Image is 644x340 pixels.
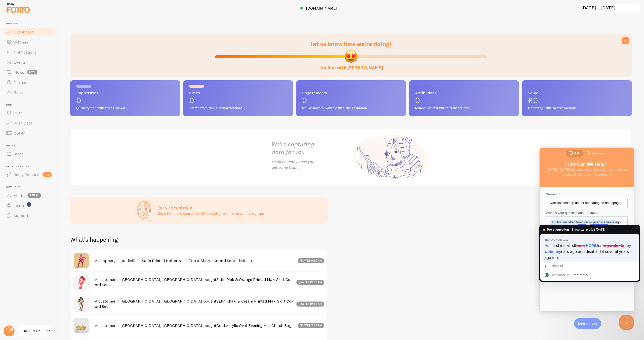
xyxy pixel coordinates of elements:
p: Learn more [578,321,597,326]
label: i'm fine with [PERSON_NAME] [319,60,383,71]
h3: Earn commission [157,205,264,211]
h4: A customer in [GEOGRAPHIC_DATA], [GEOGRAPHIC_DATA] bought [95,299,293,309]
span: let us know how we're doing! [311,40,391,48]
span: Traffic from clicks on notifications [189,106,287,110]
span: Rules [14,90,24,95]
p: 0 [415,96,513,104]
span: Number of attributed transactions [415,106,513,110]
a: Rules [3,87,55,97]
span: 1 new [27,193,41,198]
div: Learn more [574,318,601,329]
div: [DATE] 9:39am [298,258,325,263]
a: Flows beta [3,67,55,77]
a: Settings [3,37,55,47]
a: Push Data [3,118,55,128]
h4: A customer in [GEOGRAPHIC_DATA], [GEOGRAPHIC_DATA] bought [95,323,295,328]
span: £0 [528,95,538,105]
span: Inline [14,151,23,156]
span: The FEO Collection [22,328,46,334]
h2: We're capturing data for you [272,140,351,156]
span: Flows [14,70,24,75]
a: Inline [3,149,55,159]
div: [DATE] 12:56am [296,302,324,307]
img: fomo-relay-logo-orange.svg [5,1,30,14]
span: Get Help [6,186,55,189]
a: Theme [3,77,55,87]
img: emoji.png [344,50,358,63]
h4: A shopper just added to their cart [95,258,295,263]
span: Notifications [14,50,36,55]
span: Settings [14,39,28,45]
span: beta [27,70,37,74]
a: Satin Pink & Orange Printed Maxi Skirt Co-ord Set [95,277,292,287]
div: [DATE] 12:56am [296,280,324,285]
span: Push Data [14,120,32,125]
span: Pop-ups [6,22,55,25]
a: Notifications [3,47,55,57]
span: new [43,172,52,177]
svg: <p>Watch New Feature Tutorials!</p> [27,202,31,207]
a: Learn [3,200,55,210]
a: Relay Persona new [3,169,55,180]
p: 0 [76,96,174,104]
span: Mouse hovers, which pause the animation [302,106,400,110]
span: Events [14,60,26,65]
span: Dashboard [14,29,34,34]
a: The FEO Collection [18,325,52,337]
h4: A customer in [GEOGRAPHIC_DATA], [GEOGRAPHIC_DATA] bought [95,277,293,287]
a: Support [3,210,55,221]
p: 0 [302,96,400,104]
span: Opt-In [14,131,25,136]
span: Learn [14,203,24,208]
a: Pink Satin Printed Halter Neck Top & Shorts Co-ord Set [133,258,233,263]
span: Clicks [189,91,287,95]
span: Push [6,103,55,107]
a: Events [3,57,55,67]
h2: What's happening [70,236,118,243]
p: Share Fomo and earn up to 25% ongoing revenue on all new signups [157,211,264,216]
span: Relay Persona [14,172,39,177]
span: Engagements [302,91,400,95]
div: [DATE] 7:03pm [298,323,325,328]
a: Opt-In [3,128,55,138]
p: 0 [189,96,287,104]
a: Satin Khaki & Cream Printed Maxi Skirt Co-ord Set [95,299,293,309]
iframe: To enrich screen reader interactions, please activate Accessibility in Grammarly extension settings [619,315,634,330]
span: Inline [6,144,55,147]
span: Quantity of notifications shown [76,106,174,110]
span: Support [14,213,28,218]
span: Push [14,110,23,115]
a: Alerts 1 new [3,190,55,200]
a: Dashboard [3,27,55,37]
a: Push [3,108,55,118]
span: Value [528,91,626,95]
iframe: To enrich screen reader interactions, please activate Accessibility in Grammarly extension settings [540,148,634,311]
span: Monetary value of transactions [528,106,626,110]
span: Attributions [415,91,513,95]
a: Gold Acrylic Oval Evening Mini Clutch Bag [216,323,291,328]
span: Alerts [14,193,24,198]
p: It will be ready once you get some traffic [272,159,351,171]
span: Theme [14,80,26,85]
span: Impressions [76,91,174,95]
span: Relay Persona [6,165,55,168]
